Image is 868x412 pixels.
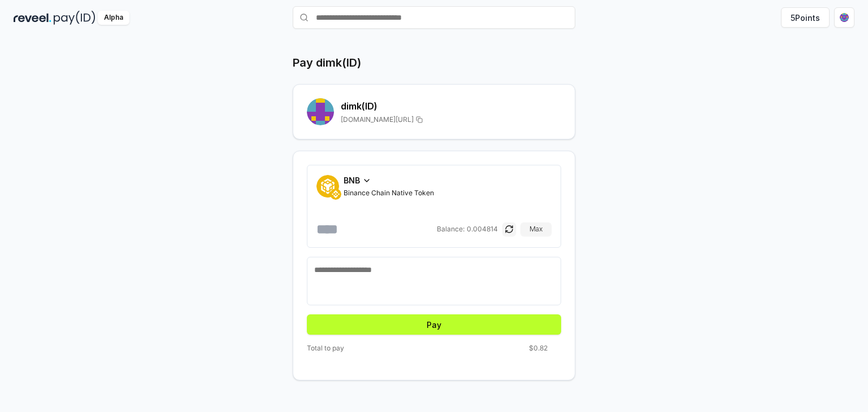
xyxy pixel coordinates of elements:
div: Alpha [98,11,129,25]
span: [DOMAIN_NAME][URL] [341,115,414,124]
button: Pay [307,314,561,335]
span: $0.82 [529,344,548,353]
img: Binance Chain Native Token [316,175,339,198]
h2: dimk (ID) [341,99,561,113]
img: reveel_dark [14,11,51,25]
button: 5Points [781,7,830,28]
img: pay_id [54,11,96,25]
span: 0.004814 [467,225,498,234]
button: Max [520,222,552,236]
img: BNB Smart Chain [330,189,341,200]
span: BNB [344,174,360,186]
span: Total to pay [307,344,344,353]
span: Binance Chain Native Token [344,189,434,198]
h1: Pay dimk(ID) [293,55,361,71]
span: Balance: [437,225,465,234]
